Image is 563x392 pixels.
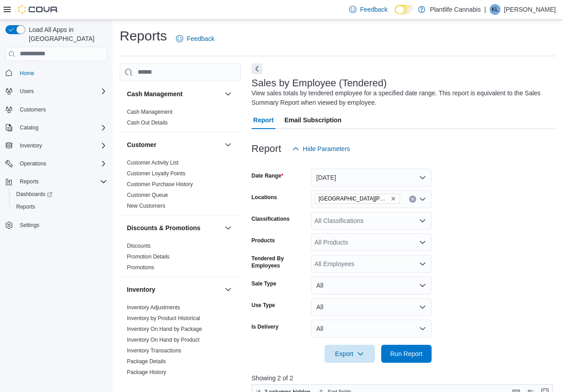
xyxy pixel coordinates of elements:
[419,196,426,203] button: Open list of options
[172,30,218,48] a: Feedback
[127,170,185,177] a: Customer Loyalty Points
[311,298,432,316] button: All
[127,337,199,343] a: Inventory On Hand by Product
[127,358,166,365] span: Package Details
[16,203,35,210] span: Reports
[419,217,426,224] button: Open list of options
[252,143,281,154] h3: Report
[490,4,500,15] div: Kaitlyn Lee
[127,140,221,149] button: Customer
[330,345,369,363] span: Export
[346,0,391,18] a: Feedback
[484,4,486,15] p: |
[16,68,38,79] a: Home
[13,189,56,200] a: Dashboards
[16,67,107,79] span: Home
[381,345,432,363] button: Run Report
[20,222,39,229] span: Settings
[120,241,241,276] div: Discounts & Promotions
[127,170,185,177] span: Customer Loyalty Points
[127,223,200,232] h3: Discounts & Promotions
[127,109,172,115] a: Cash Management
[252,215,290,223] label: Classifications
[9,188,111,200] a: Dashboards
[127,181,193,188] span: Customer Purchase History
[127,243,151,249] a: Discounts
[20,88,34,95] span: Users
[252,374,556,383] p: Showing 2 of 2
[319,194,389,203] span: [GEOGRAPHIC_DATA][PERSON_NAME][GEOGRAPHIC_DATA]
[127,242,151,249] span: Discounts
[127,203,165,209] a: New Customers
[18,5,59,14] img: Cova
[419,239,426,246] button: Open list of options
[315,194,400,204] span: Fort McMurray - Stoney Creek
[311,276,432,294] button: All
[127,326,202,332] a: Inventory On Hand by Package
[16,158,107,169] span: Operations
[127,223,221,232] button: Discounts & Promotions
[252,302,275,309] label: Use Type
[16,220,43,231] a: Settings
[127,89,183,98] h3: Cash Management
[127,140,156,149] h3: Customer
[127,369,166,375] a: Package History
[20,160,46,167] span: Operations
[127,108,172,116] span: Cash Management
[127,264,154,271] span: Promotions
[13,189,107,200] span: Dashboards
[2,67,111,80] button: Home
[303,144,350,153] span: Hide Parameters
[20,70,34,77] span: Home
[127,315,200,321] a: Inventory by Product Historical
[2,139,111,152] button: Inventory
[223,139,234,150] button: Customer
[2,103,111,116] button: Customers
[252,237,275,244] label: Products
[127,160,179,166] a: Customer Activity List
[127,120,168,126] a: Cash Out Details
[20,106,46,113] span: Customers
[252,172,284,179] label: Date Range
[16,122,107,133] span: Catalog
[120,157,241,215] div: Customer
[9,200,111,213] button: Reports
[5,63,107,255] nav: Complex example
[16,104,50,115] a: Customers
[16,176,42,187] button: Reports
[127,315,200,322] span: Inventory by Product Historical
[25,25,107,43] span: Load All Apps in [GEOGRAPHIC_DATA]
[13,201,39,212] a: Reports
[16,86,37,97] button: Users
[252,280,276,287] label: Sale Type
[127,159,179,166] span: Customer Activity List
[223,89,234,99] button: Cash Management
[492,4,499,15] span: KL
[127,304,180,311] a: Inventory Adjustments
[311,320,432,338] button: All
[430,4,481,15] p: Plantlife Cannabis
[2,121,111,134] button: Catalog
[16,219,107,231] span: Settings
[120,27,167,45] h1: Reports
[16,176,107,187] span: Reports
[127,253,170,260] span: Promotion Details
[2,218,111,232] button: Settings
[252,194,277,201] label: Locations
[419,260,426,267] button: Open list of options
[20,178,39,185] span: Reports
[360,5,387,14] span: Feedback
[16,191,52,198] span: Dashboards
[127,89,221,98] button: Cash Management
[127,264,154,271] a: Promotions
[20,124,38,131] span: Catalog
[253,111,274,129] span: Report
[127,304,180,311] span: Inventory Adjustments
[223,223,234,233] button: Discounts & Promotions
[16,158,50,169] button: Operations
[252,63,262,74] button: Next
[127,347,181,354] a: Inventory Transactions
[252,78,387,89] h3: Sales by Employee (Tendered)
[324,345,375,363] button: Export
